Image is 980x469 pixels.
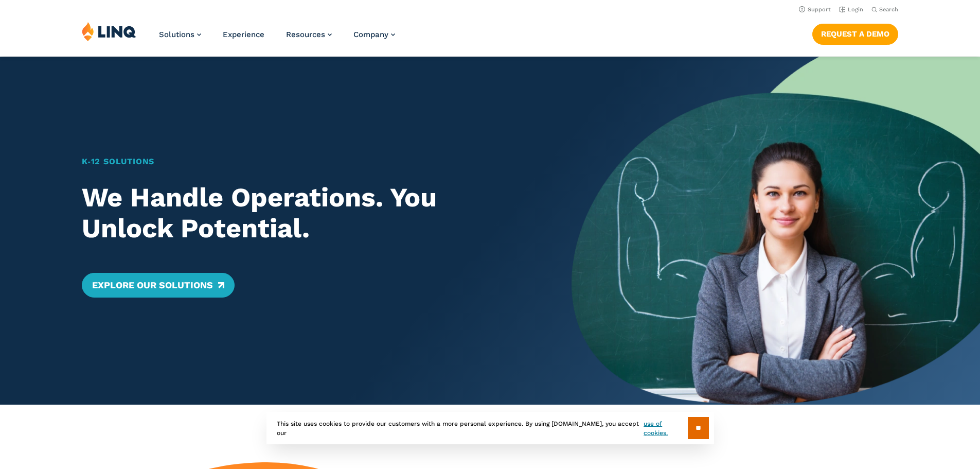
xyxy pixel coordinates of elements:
[839,6,863,13] a: Login
[82,155,532,168] h1: K‑12 Solutions
[223,30,264,39] a: Experience
[159,30,194,39] span: Solutions
[82,182,532,244] h2: We Handle Operations. You Unlock Potential.
[159,22,395,56] nav: Primary Navigation
[812,24,898,44] a: Request a Demo
[159,30,201,39] a: Solutions
[879,6,898,13] span: Search
[266,412,714,444] div: This site uses cookies to provide our customers with a more personal experience. By using [DOMAIN...
[286,30,332,39] a: Resources
[286,30,325,39] span: Resources
[353,30,388,39] span: Company
[353,30,395,39] a: Company
[572,57,980,405] img: Home Banner
[799,6,831,13] a: Support
[82,273,235,298] a: Explore Our Solutions
[644,419,687,438] a: use of cookies.
[871,6,898,13] button: Open Search Bar
[82,22,136,41] img: LINQ | K‑12 Software
[812,22,898,44] nav: Button Navigation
